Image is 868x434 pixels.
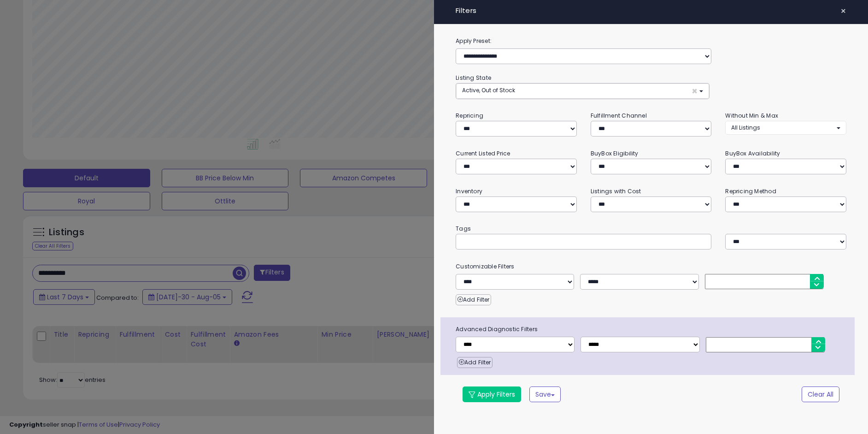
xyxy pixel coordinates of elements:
span: Active, Out of Stock [462,86,515,94]
small: Listings with Cost [591,187,641,195]
small: BuyBox Availability [725,149,780,157]
small: Repricing [456,112,483,119]
label: Apply Preset: [449,36,853,46]
span: × [692,86,698,96]
span: × [840,5,846,18]
button: Clear All [802,386,839,402]
small: Tags [449,224,853,234]
button: Active, Out of Stock × [456,83,709,99]
span: Advanced Diagnostic Filters [449,324,855,334]
button: Add Filter [457,357,493,368]
small: Customizable Filters [449,262,853,272]
small: Inventory [456,187,482,195]
small: BuyBox Eligibility [591,149,639,157]
span: All Listings [731,124,760,131]
small: Current Listed Price [456,149,510,157]
small: Listing State [456,74,491,82]
small: Fulfillment Channel [591,112,647,119]
small: Without Min & Max [725,112,778,119]
button: All Listings [725,121,846,134]
button: Apply Filters [463,386,521,402]
button: × [837,5,850,18]
h4: Filters [456,7,846,15]
button: Add Filter [456,294,491,305]
small: Repricing Method [725,187,776,195]
button: Save [529,386,561,402]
